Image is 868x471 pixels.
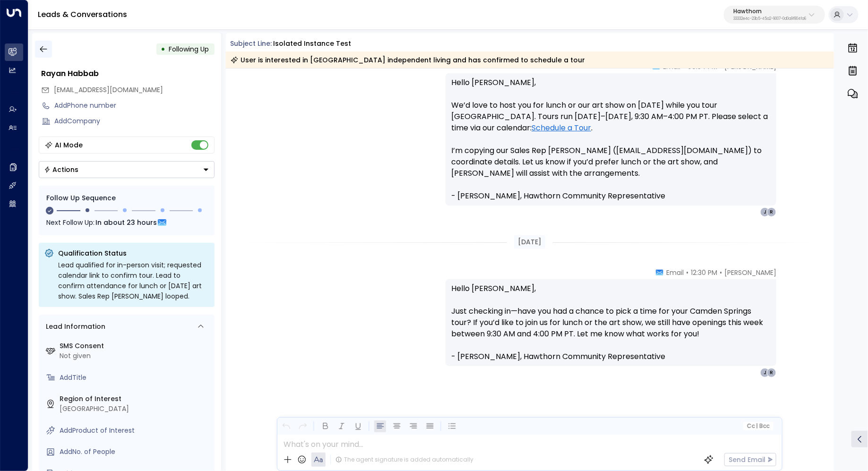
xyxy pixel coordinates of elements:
[733,17,806,21] p: 33332e4c-23b5-45a2-9007-0d0a9f804fa6
[38,9,127,20] a: Leads & Conversations
[451,77,771,202] p: Hello [PERSON_NAME], We’d love to host you for lunch or our art show on [DATE] while you tour [GE...
[60,426,211,436] div: AddProduct of Interest
[280,420,292,432] button: Undo
[55,116,215,126] div: AddCompany
[42,68,215,79] div: Rayan Habbab
[46,193,207,203] div: Follow Up Sequence
[60,341,211,351] label: SMS Consent
[335,455,473,464] div: The agent signature is added automatically
[60,394,211,404] label: Region of Interest
[297,420,309,432] button: Redo
[720,268,722,277] span: •
[756,423,758,429] span: |
[54,85,163,95] span: rayan.habbab@gmail.com
[743,422,773,431] button: Cc|Bcc
[767,368,776,377] div: R
[532,122,591,134] a: Schedule a Tour
[724,268,776,277] span: [PERSON_NAME]
[95,217,157,228] span: In about 23 hours
[161,41,166,58] div: •
[666,268,684,277] span: Email
[273,39,351,49] div: Isolated Instance Test
[39,161,215,178] button: Actions
[733,9,806,14] p: Hawthorn
[59,248,209,258] p: Qualification Status
[760,207,770,217] div: J
[760,368,770,377] div: J
[724,6,825,24] button: Hawthorn33332e4c-23b5-45a2-9007-0d0a9f804fa6
[747,423,770,429] span: Cc Bcc
[55,140,83,150] div: AI Mode
[60,351,211,361] div: Not given
[686,268,688,277] span: •
[55,101,215,111] div: AddPhone number
[39,161,215,178] div: Button group with a nested menu
[169,44,209,54] span: Following Up
[691,268,717,277] span: 12:30 PM
[514,235,545,249] div: [DATE]
[44,165,79,174] div: Actions
[451,283,771,362] p: Hello [PERSON_NAME], Just checking in—have you had a chance to pick a time for your Camden Spring...
[60,373,211,383] div: AddTitle
[780,62,799,81] img: 211_headshot.jpg
[231,39,272,48] span: Subject Line:
[60,447,211,457] div: AddNo. of People
[59,260,209,301] div: Lead qualified for in-person visit; requested calendar link to confirm tour. Lead to confirm atte...
[60,404,211,414] div: [GEOGRAPHIC_DATA]
[43,322,106,332] div: Lead Information
[54,85,163,94] span: [EMAIL_ADDRESS][DOMAIN_NAME]
[767,207,776,217] div: R
[780,268,799,287] img: 211_headshot.jpg
[231,55,585,65] div: User is interested in [GEOGRAPHIC_DATA] independent living and has confirmed to schedule a tour
[46,217,207,228] div: Next Follow Up:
